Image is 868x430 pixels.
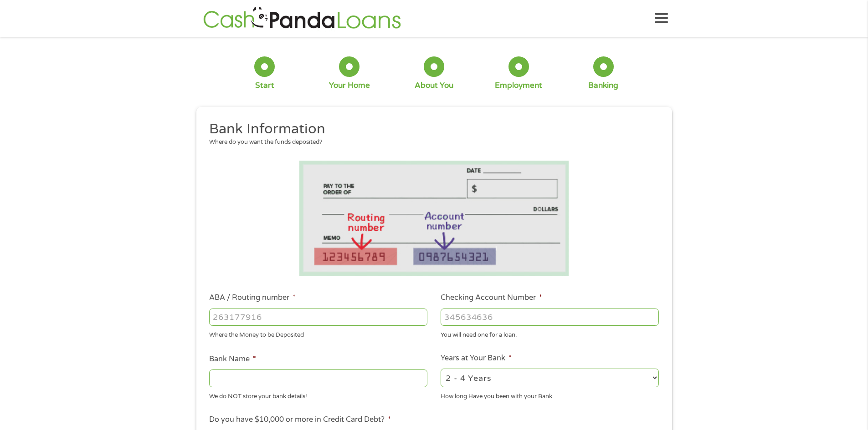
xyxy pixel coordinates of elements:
[255,81,274,91] div: Start
[415,81,453,91] div: About You
[209,293,296,303] label: ABA / Routing number
[209,120,652,138] h2: Bank Information
[299,161,569,276] img: Routing number location
[209,309,427,326] input: 263177916
[209,415,391,425] label: Do you have $10,000 or more in Credit Card Debt?
[200,5,404,31] img: GetLoanNow Logo
[329,81,370,91] div: Your Home
[441,354,512,363] label: Years at Your Bank
[209,389,427,401] div: We do NOT store your bank details!
[495,81,542,91] div: Employment
[209,328,427,340] div: Where the Money to be Deposited
[441,389,659,401] div: How long Have you been with your Bank
[441,309,659,326] input: 345634636
[441,328,659,340] div: You will need one for a loan.
[209,354,256,364] label: Bank Name
[441,293,542,303] label: Checking Account Number
[209,138,652,147] div: Where do you want the funds deposited?
[588,81,618,91] div: Banking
